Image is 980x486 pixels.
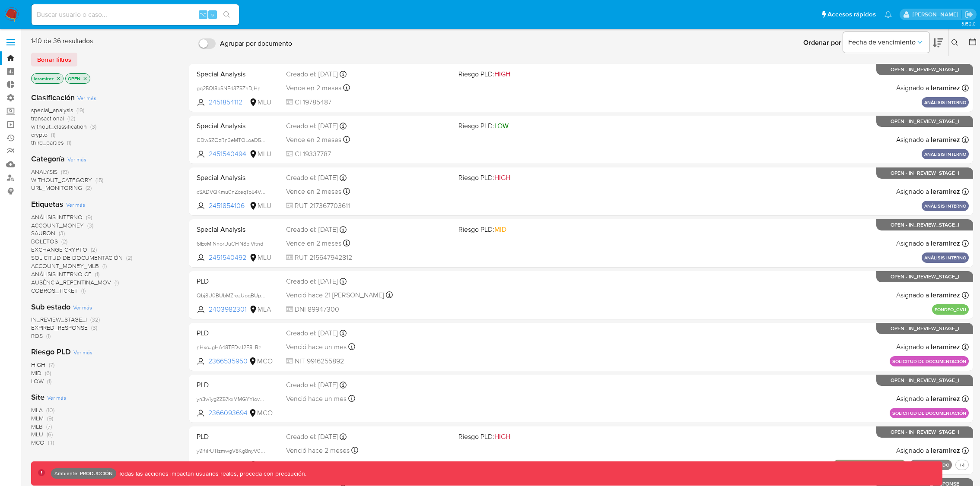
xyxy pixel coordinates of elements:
span: Accesos rápidos [827,10,876,19]
button: search-icon [218,9,235,21]
p: Todas las acciones impactan usuarios reales, proceda con precaución. [116,470,306,478]
span: s [211,10,214,19]
a: Salir [964,10,974,19]
p: leandrojossue.ramirez@mercadolibre.com.co [913,10,961,19]
p: Ambiente: PRODUCCIÓN [54,472,113,475]
span: ⌥ [200,10,206,19]
input: Buscar usuario o caso... [32,9,239,20]
a: Notificaciones [885,11,892,18]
